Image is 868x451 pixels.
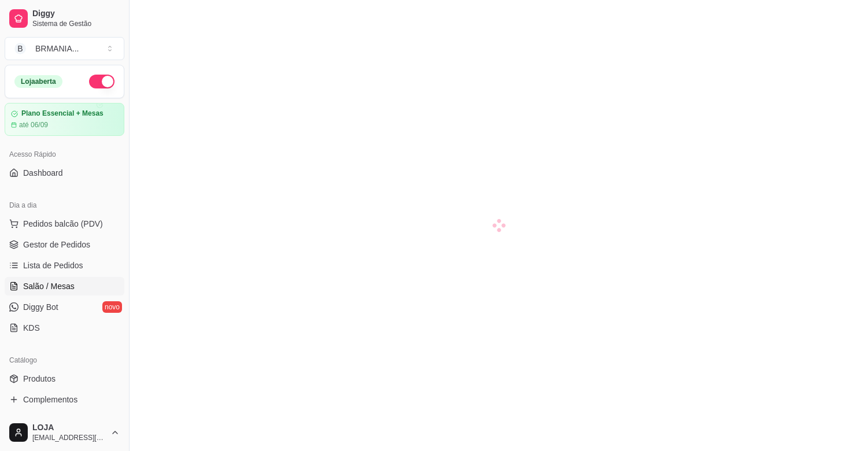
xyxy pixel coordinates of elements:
[5,369,124,388] a: Produtos
[23,218,103,230] span: Pedidos balcão (PDV)
[5,145,124,164] div: Acesso Rápido
[23,394,77,405] span: Complementos
[23,373,56,385] span: Produtos
[32,9,120,19] span: Diggy
[5,298,124,316] a: Diggy Botnovo
[5,235,124,254] a: Gestor de Pedidos
[23,167,63,179] span: Dashboard
[5,351,124,369] div: Catálogo
[23,239,90,250] span: Gestor de Pedidos
[5,215,124,233] button: Pedidos balcão (PDV)
[5,256,124,275] a: Lista de Pedidos
[32,433,106,442] span: [EMAIL_ADDRESS][DOMAIN_NAME]
[32,423,106,433] span: LOJA
[23,280,75,292] span: Salão / Mesas
[5,196,124,215] div: Dia a dia
[5,164,124,182] a: Dashboard
[5,419,124,446] button: LOJA[EMAIL_ADDRESS][DOMAIN_NAME]
[5,5,124,32] a: DiggySistema de Gestão
[23,322,40,334] span: KDS
[32,19,120,28] span: Sistema de Gestão
[14,43,26,54] span: B
[23,301,58,313] span: Diggy Bot
[21,109,104,118] article: Plano Essencial + Mesas
[19,120,48,130] article: até 06/09
[5,390,124,409] a: Complementos
[5,277,124,295] a: Salão / Mesas
[5,37,124,60] button: Select a team
[5,103,124,136] a: Plano Essencial + Mesasaté 06/09
[23,260,83,271] span: Lista de Pedidos
[35,43,79,54] div: BRMANIA ...
[5,319,124,337] a: KDS
[14,75,62,88] div: Loja aberta
[89,75,114,88] button: Alterar Status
